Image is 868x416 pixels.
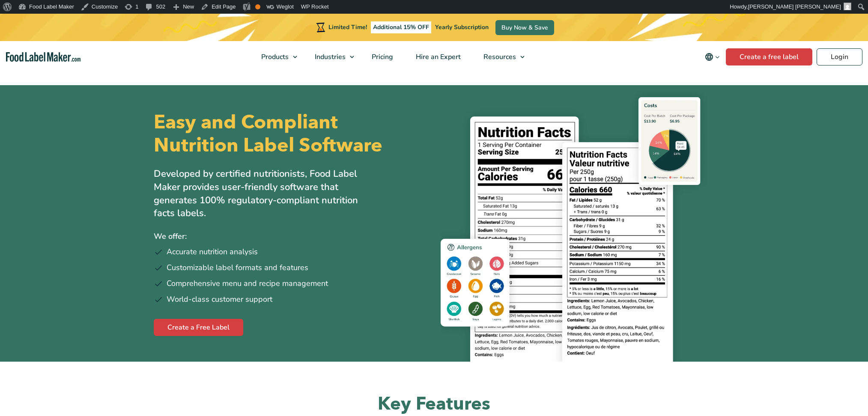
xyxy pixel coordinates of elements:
[304,41,358,73] a: Industries
[472,41,529,73] a: Resources
[405,41,470,73] a: Hire an Expert
[328,23,367,31] span: Limited Time!
[259,52,289,62] span: Products
[255,4,260,9] div: OK
[154,167,376,220] p: Developed by certified nutritionists, Food Label Maker provides user-friendly software that gener...
[435,23,489,31] span: Yearly Subscription
[167,262,308,273] span: Customizable label formats and features
[361,41,403,73] a: Pricing
[167,278,328,289] span: Comprehensive menu and recipe management
[154,230,428,243] p: We offer:
[167,246,258,258] span: Accurate nutrition analysis
[726,48,812,65] a: Create a free label
[250,41,301,73] a: Products
[371,21,431,33] span: Additional 15% OFF
[481,52,517,62] span: Resources
[495,20,554,35] a: Buy Now & Save
[6,52,81,62] a: Food Label Maker homepage
[154,392,715,416] h2: Key Features
[699,48,726,65] button: Change language
[369,52,394,62] span: Pricing
[167,294,272,305] span: World-class customer support
[413,52,462,62] span: Hire an Expert
[312,52,346,62] span: Industries
[154,111,427,157] h1: Easy and Compliant Nutrition Label Software
[748,3,841,10] span: [PERSON_NAME] [PERSON_NAME]
[154,319,243,336] a: Create a Free Label
[817,48,862,65] a: Login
